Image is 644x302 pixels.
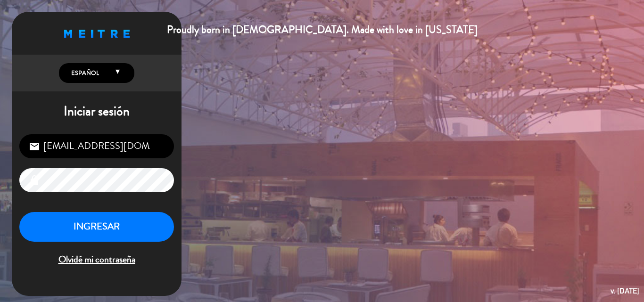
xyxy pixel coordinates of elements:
[19,252,174,268] span: Olvidé mi contraseña
[611,285,639,297] div: v. [DATE]
[19,212,174,242] button: INGRESAR
[29,175,40,186] i: lock
[19,134,174,158] input: Correo Electrónico
[12,104,182,120] h1: Iniciar sesión
[69,68,99,78] span: Español
[29,141,40,152] i: email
